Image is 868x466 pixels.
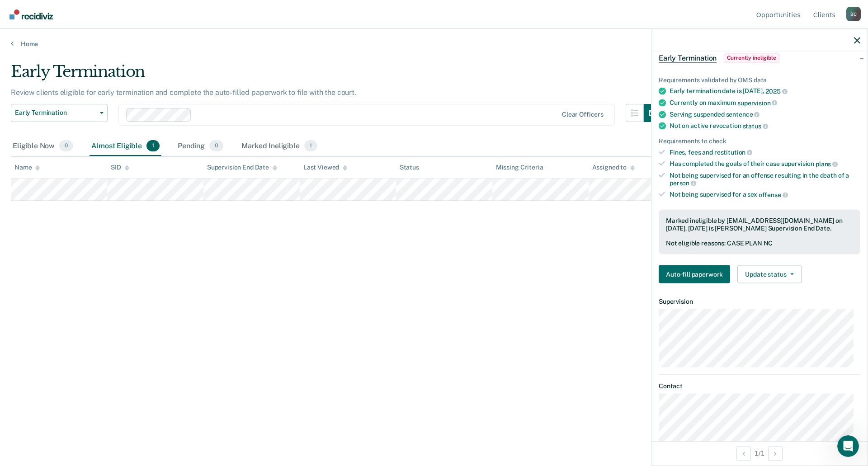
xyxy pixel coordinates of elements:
dt: Contact [659,382,860,390]
span: Currently ineligible [724,53,779,62]
div: Not being supervised for a sex [670,191,860,199]
div: Has completed the goals of their case supervision [670,160,860,168]
button: Next Opportunity [768,446,783,461]
span: restitution [714,149,752,156]
span: sentence [726,111,760,118]
div: Pending [176,137,225,156]
span: supervision [737,99,777,106]
span: 1 [304,140,317,152]
div: Eligible Now [11,137,75,156]
a: Navigate to form link [659,265,734,283]
div: Last Viewed [303,164,347,171]
span: 0 [209,140,223,152]
div: SID [111,164,129,171]
div: Assigned to [592,164,635,171]
div: Early Termination [11,62,662,88]
div: Clear officers [562,111,604,118]
div: Early TerminationCurrently ineligible [651,43,868,72]
div: Status [400,164,419,171]
div: Supervision End Date [207,164,277,171]
dt: Supervision [659,297,860,305]
div: Not being supervised for an offense resulting in the death of a [670,171,860,187]
a: Home [11,40,857,48]
span: 1 [146,140,160,152]
button: Previous Opportunity [736,446,751,461]
button: Profile dropdown button [846,7,861,21]
span: plans [816,160,838,167]
div: 1 / 1 [651,441,868,465]
div: Requirements validated by OMS data [659,76,860,84]
span: 2025 [765,88,787,95]
span: person [670,179,696,187]
img: Recidiviz [9,9,53,19]
button: Update status [737,265,801,283]
div: Missing Criteria [496,164,543,171]
div: Requirements to check [659,137,860,145]
iframe: Intercom live chat [837,435,859,457]
div: Serving suspended [670,110,860,118]
div: Name [14,164,40,171]
div: Currently on maximum [670,99,860,107]
div: Marked Ineligible [240,137,319,156]
div: Almost Eligible [90,137,161,156]
span: 0 [59,140,73,152]
div: Fines, fees and [670,148,860,156]
div: Not eligible reasons: CASE PLAN NC [666,240,853,247]
button: Auto-fill paperwork [659,265,730,283]
span: offense [759,191,788,198]
div: Not on active revocation [670,122,860,130]
p: Review clients eligible for early termination and complete the auto-filled paperwork to file with... [11,88,356,97]
div: Early termination date is [DATE], [670,87,860,95]
div: Marked ineligible by [EMAIL_ADDRESS][DOMAIN_NAME] on [DATE]. [DATE] is [PERSON_NAME] Supervision ... [666,217,853,232]
span: Early Termination [659,53,717,62]
span: status [743,122,768,129]
div: B C [846,7,861,21]
span: Early Termination [15,109,96,117]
